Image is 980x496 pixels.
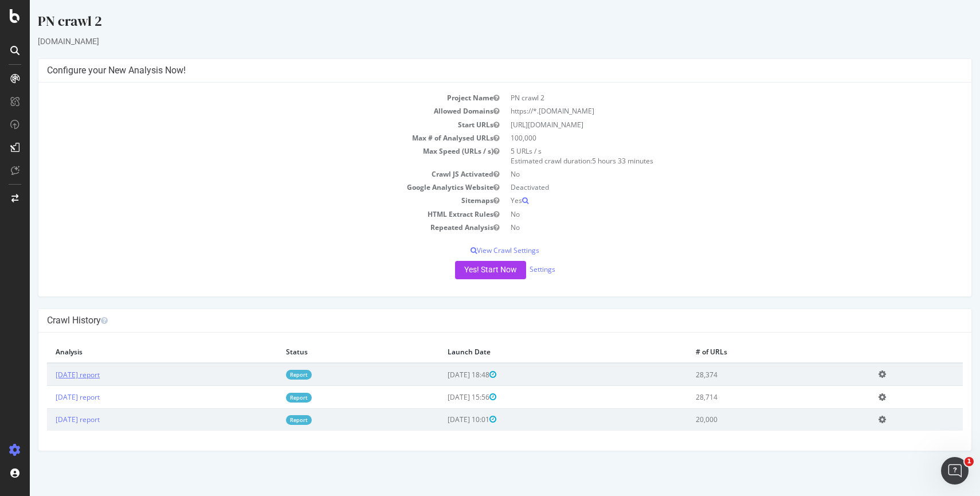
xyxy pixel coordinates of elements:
th: Analysis [17,341,248,363]
h4: Crawl History [17,315,933,326]
td: Project Name [17,91,475,104]
td: 28,714 [657,386,841,408]
button: Yes! Start Now [425,261,496,279]
th: # of URLs [657,341,841,363]
td: Sitemaps [17,194,475,207]
td: 5 URLs / s Estimated crawl duration: [475,144,933,167]
th: Status [248,341,409,363]
td: Google Analytics Website [17,181,475,194]
span: [DATE] 15:56 [418,392,467,402]
td: No [475,208,933,221]
td: https://*.[DOMAIN_NAME] [475,104,933,118]
td: Repeated Analysis [17,221,475,234]
td: [URL][DOMAIN_NAME] [475,118,933,131]
td: No [475,167,933,181]
a: Report [256,393,282,403]
a: [DATE] report [26,392,70,402]
td: No [475,221,933,234]
td: 28,374 [657,363,841,386]
td: Max # of Analysed URLs [17,131,475,144]
span: 1 [965,457,974,466]
a: Settings [500,264,526,274]
span: 5 hours 33 minutes [562,156,624,166]
div: PN crawl 2 [8,11,942,36]
a: [DATE] report [26,415,70,424]
span: [DATE] 10:01 [418,415,467,424]
td: HTML Extract Rules [17,208,475,221]
iframe: Intercom live chat [941,457,969,485]
td: 20,000 [657,408,841,431]
div: [DOMAIN_NAME] [8,36,942,47]
td: Allowed Domains [17,104,475,118]
td: Start URLs [17,118,475,131]
h4: Configure your New Analysis Now! [17,65,933,76]
td: Deactivated [475,181,933,194]
a: Report [256,415,282,425]
td: 100,000 [475,131,933,144]
td: Yes [475,194,933,207]
span: [DATE] 18:48 [418,370,467,380]
td: PN crawl 2 [475,91,933,104]
td: Crawl JS Activated [17,167,475,181]
p: View Crawl Settings [17,245,933,255]
th: Launch Date [409,341,657,363]
a: [DATE] report [26,370,70,380]
td: Max Speed (URLs / s) [17,144,475,167]
a: Report [256,370,282,380]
